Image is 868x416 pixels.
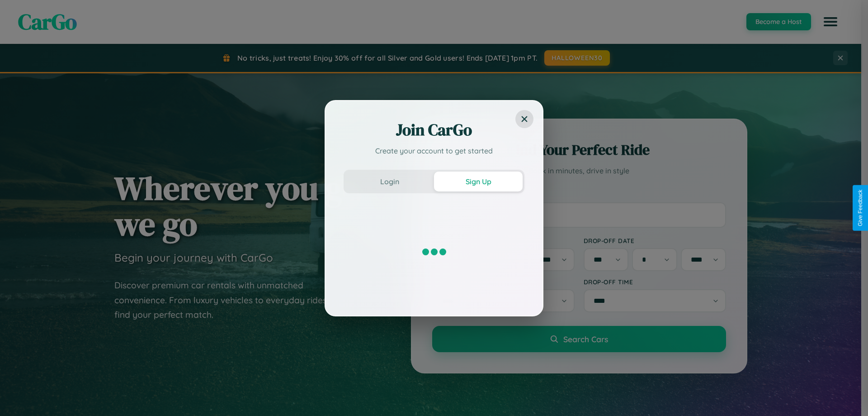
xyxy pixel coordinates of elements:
button: Login [345,172,434,191]
p: Create your account to get started [344,145,524,156]
iframe: Intercom live chat [9,385,31,407]
div: Give Feedback [857,190,863,226]
button: Sign Up [434,172,523,191]
h2: Join CarGo [344,119,524,141]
